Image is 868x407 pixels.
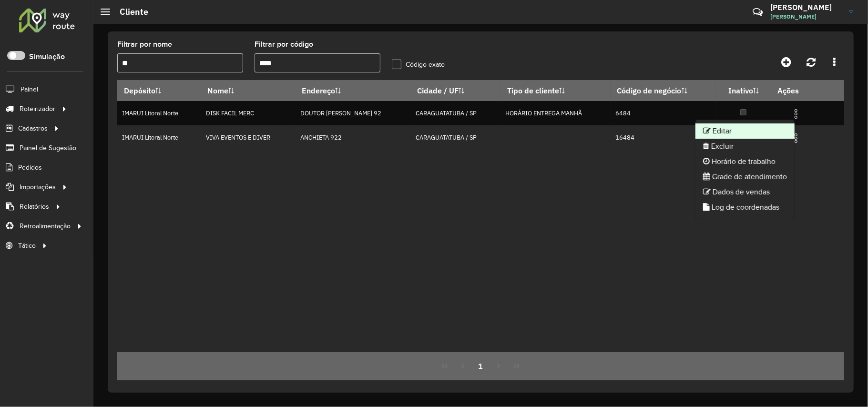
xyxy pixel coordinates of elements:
span: Pedidos [18,163,42,173]
td: HORÁRIO ENTREGA MANHÃ [500,101,611,125]
li: Editar [695,123,795,139]
span: Cadastros [18,123,48,133]
td: IMARUI Litoral Norte [117,101,201,125]
span: Roteirizador [20,104,55,114]
span: Relatórios [20,202,49,212]
td: DOUTOR [PERSON_NAME] 92 [295,101,410,125]
label: Código exato [392,60,445,70]
th: Ações [771,81,828,101]
li: Grade de atendimento [695,169,795,184]
td: VIVA EVENTOS E DIVER [201,125,296,150]
button: 1 [472,357,490,375]
td: 16484 [611,125,716,150]
td: CARAGUATATUBA / SP [410,125,500,150]
h2: Cliente [110,7,148,17]
td: DISK FACIL MERC [201,101,296,125]
span: Retroalimentação [20,221,71,231]
label: Filtrar por nome [117,39,172,50]
th: Código de negócio [611,81,716,101]
span: Tático [18,241,36,251]
li: Excluir [695,139,795,154]
li: Log de coordenadas [695,200,795,215]
th: Nome [201,81,296,101]
li: Horário de trabalho [695,154,795,169]
span: [PERSON_NAME] [770,12,842,21]
h3: [PERSON_NAME] [770,3,842,12]
label: Simulação [29,51,65,62]
th: Depósito [117,81,201,101]
td: 6484 [611,101,716,125]
th: Cidade / UF [410,81,500,101]
span: Importações [20,182,56,192]
th: Tipo de cliente [500,81,611,101]
td: ANCHIETA 922 [295,125,410,150]
td: IMARUI Litoral Norte [117,125,201,150]
span: Painel de Sugestão [20,143,76,153]
th: Inativo [716,81,771,101]
a: Contato Rápido [747,2,768,22]
td: CARAGUATATUBA / SP [410,101,500,125]
label: Filtrar por código [255,39,313,50]
li: Dados de vendas [695,184,795,200]
th: Endereço [295,81,410,101]
span: Painel [20,84,38,94]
